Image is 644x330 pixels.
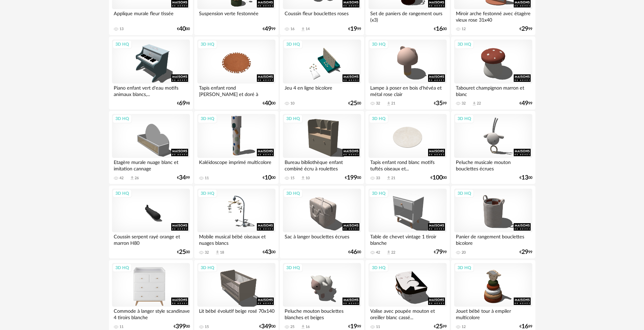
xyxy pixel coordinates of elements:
[263,101,275,106] div: € 00
[179,101,186,106] span: 69
[177,250,190,255] div: € 00
[462,101,466,106] div: 32
[290,101,294,106] div: 10
[347,175,357,180] span: 199
[365,186,449,259] a: 3D HQ Table de chevet vintage 1 tiroir blanche 42 Download icon 22 €7999
[220,250,224,255] div: 18
[280,186,364,259] a: 3D HQ Sac à langer bouclettes écrues €4600
[462,250,466,255] div: 20
[369,40,388,49] div: 3D HQ
[205,250,209,255] div: 32
[290,176,294,181] div: 15
[462,325,466,329] div: 12
[280,111,364,184] a: 3D HQ Bureau bibliothèque enfant combiné écru à roulettes 15 Download icon 10 €19900
[376,176,380,181] div: 33
[521,324,528,329] span: 16
[365,111,449,184] a: 3D HQ Tapis enfant rond blanc motifs tuftés oiseaux et... 33 Download icon 21 €10000
[176,324,186,329] span: 399
[119,27,124,31] div: 13
[301,27,306,32] span: Download icon
[109,186,193,259] a: 3D HQ Coussin serpent rayé orange et marron H80 €2500
[283,307,361,320] div: Peluche mouton bouclettes blanches et beiges
[198,189,217,198] div: 3D HQ
[290,325,294,329] div: 25
[369,307,446,320] div: Valise avec poupée mouton et oreiller blanc cassé...
[519,175,532,180] div: € 00
[265,250,271,255] span: 43
[112,263,132,272] div: 3D HQ
[215,250,220,255] span: Download icon
[119,325,124,329] div: 11
[369,263,388,272] div: 3D HQ
[197,84,275,97] div: Tapis enfant rond [PERSON_NAME] et doré à pompons D110
[477,101,481,106] div: 22
[521,175,528,180] span: 13
[454,232,532,246] div: Panier de rangement bouclettes bicolore
[350,101,357,106] span: 25
[112,9,190,23] div: Applique murale fleur tissée
[109,37,193,110] a: 3D HQ Piano enfant vert d'eau motifs animaux blancs,... €6998
[135,176,139,181] div: 26
[194,37,278,110] a: 3D HQ Tapis enfant rond [PERSON_NAME] et doré à pompons D110 €4000
[177,175,190,180] div: € 99
[430,175,447,180] div: € 00
[265,27,271,31] span: 49
[454,189,474,198] div: 3D HQ
[194,186,278,259] a: 3D HQ Mobile musical bébé oiseaux et nuages blancs 32 Download icon 18 €4300
[177,101,190,106] div: € 98
[263,250,275,255] div: € 00
[197,307,275,320] div: Lit bébé évolutif beige rosé 70x140
[259,324,275,329] div: € 00
[112,307,190,320] div: Commode à langer style scandinave 4 tiroirs blanche
[197,232,275,246] div: Mobile musical bébé oiseaux et nuages blancs
[130,175,135,181] span: Download icon
[436,101,443,106] span: 35
[194,111,278,184] a: 3D HQ Kaléidoscope imprimé multicolore 11 €1000
[369,84,446,97] div: Lampe à poser en bois d'hévéa et métal rose clair
[391,101,395,106] div: 21
[350,324,357,329] span: 19
[179,175,186,180] span: 34
[369,158,446,171] div: Tapis enfant rond blanc motifs tuftés oiseaux et...
[283,40,303,49] div: 3D HQ
[376,101,380,106] div: 32
[306,176,310,181] div: 10
[436,324,443,329] span: 25
[434,324,447,329] div: € 99
[265,175,271,180] span: 10
[386,175,391,181] span: Download icon
[434,27,447,31] div: € 00
[451,186,535,259] a: 3D HQ Panier de rangement bouclettes bicolore 20 €2999
[112,40,132,49] div: 3D HQ
[434,101,447,106] div: € 99
[345,175,361,180] div: € 00
[301,175,306,181] span: Download icon
[386,101,391,106] span: Download icon
[265,101,271,106] span: 40
[348,250,361,255] div: € 00
[519,101,532,106] div: € 99
[454,114,474,123] div: 3D HQ
[348,101,361,106] div: € 00
[263,175,275,180] div: € 00
[179,27,186,31] span: 40
[263,27,275,31] div: € 99
[205,325,209,329] div: 15
[434,250,447,255] div: € 99
[197,9,275,23] div: Suspension verte festonnée
[112,158,190,171] div: Etagère murale nuage blanc et imitation cannage
[112,84,190,97] div: Piano enfant vert d'eau motifs animaux blancs,...
[451,37,535,110] a: 3D HQ Tabouret champignon marron et blanc 32 Download icon 22 €4999
[451,111,535,184] a: 3D HQ Peluche musicale mouton bouclettes écrues €1300
[280,37,364,110] a: 3D HQ Jeu 4 en ligne bicolore 10 €2500
[197,158,275,171] div: Kaléidoscope imprimé multicolore
[290,27,294,31] div: 16
[519,27,532,31] div: € 99
[519,324,532,329] div: € 99
[454,158,532,171] div: Peluche musicale mouton bouclettes écrues
[462,27,466,31] div: 12
[454,40,474,49] div: 3D HQ
[174,324,190,329] div: € 00
[348,27,361,31] div: € 99
[436,250,443,255] span: 79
